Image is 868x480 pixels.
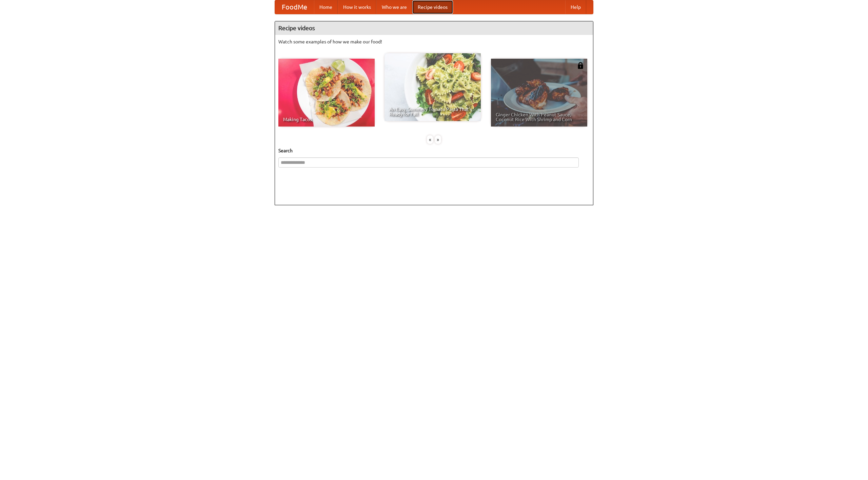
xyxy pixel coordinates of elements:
a: How it works [338,0,376,14]
p: Watch some examples of how we make our food! [278,38,590,45]
a: An Easy, Summery Tomato Pasta That's Ready for Fall [384,53,481,121]
a: Who we are [376,0,412,14]
a: Help [565,0,586,14]
a: Recipe videos [412,0,453,14]
div: » [435,135,441,144]
a: Making Tacos [278,59,375,127]
span: An Easy, Summery Tomato Pasta That's Ready for Fall [389,107,476,116]
a: Home [314,0,338,14]
a: FoodMe [275,0,314,14]
h5: Search [278,147,590,154]
div: « [427,135,433,144]
h4: Recipe videos [275,21,593,35]
span: Making Tacos [283,117,370,122]
img: 483408.png [577,62,584,69]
